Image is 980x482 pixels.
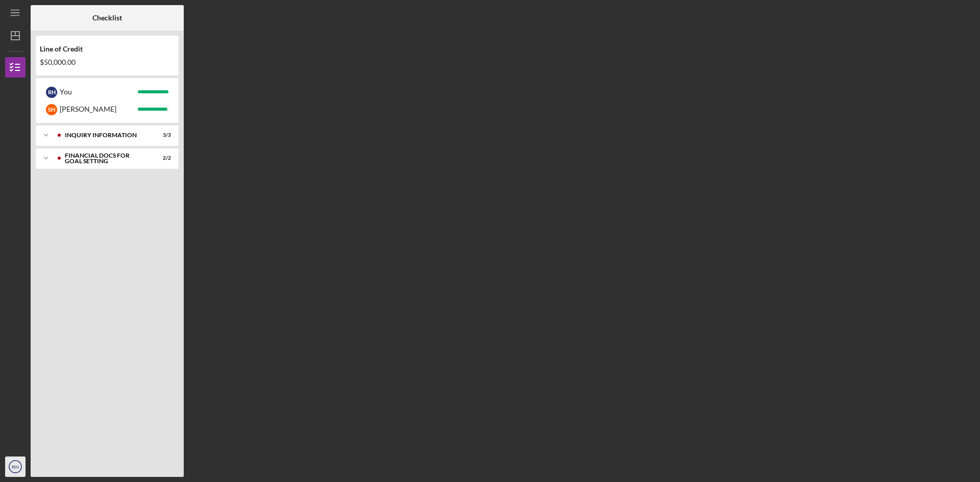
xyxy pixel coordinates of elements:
[60,83,138,100] div: You
[153,155,171,161] div: 2 / 2
[153,132,171,138] div: 3 / 3
[40,45,175,53] div: Line of Credit
[46,87,57,98] div: R H
[65,132,145,138] div: INQUIRY INFORMATION
[5,456,26,477] button: RH
[65,153,145,164] div: Financial Docs for Goal Setting
[92,14,122,22] b: Checklist
[12,464,19,470] text: RH
[46,104,57,115] div: S H
[40,58,175,66] div: $50,000.00
[60,100,138,118] div: [PERSON_NAME]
